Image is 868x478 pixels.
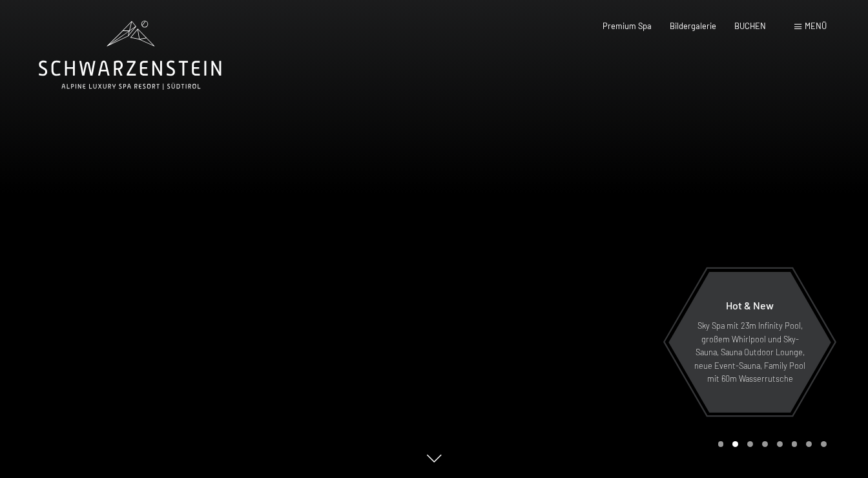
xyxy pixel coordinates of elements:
p: Sky Spa mit 23m Infinity Pool, großem Whirlpool und Sky-Sauna, Sauna Outdoor Lounge, neue Event-S... [694,319,806,385]
div: Carousel Page 5 [777,441,783,447]
a: Bildergalerie [670,21,716,31]
div: Carousel Page 8 [821,441,827,447]
div: Carousel Page 4 [762,441,768,447]
div: Carousel Page 3 [747,441,753,447]
div: Carousel Page 7 [806,441,812,447]
span: Hot & New [726,299,774,311]
a: Hot & New Sky Spa mit 23m Infinity Pool, großem Whirlpool und Sky-Sauna, Sauna Outdoor Lounge, ne... [668,271,832,413]
span: Menü [805,21,827,31]
a: Premium Spa [603,21,652,31]
div: Carousel Page 2 (Current Slide) [732,441,738,447]
div: Carousel Pagination [714,441,827,447]
div: Carousel Page 6 [792,441,798,447]
div: Carousel Page 1 [718,441,724,447]
a: BUCHEN [734,21,766,31]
